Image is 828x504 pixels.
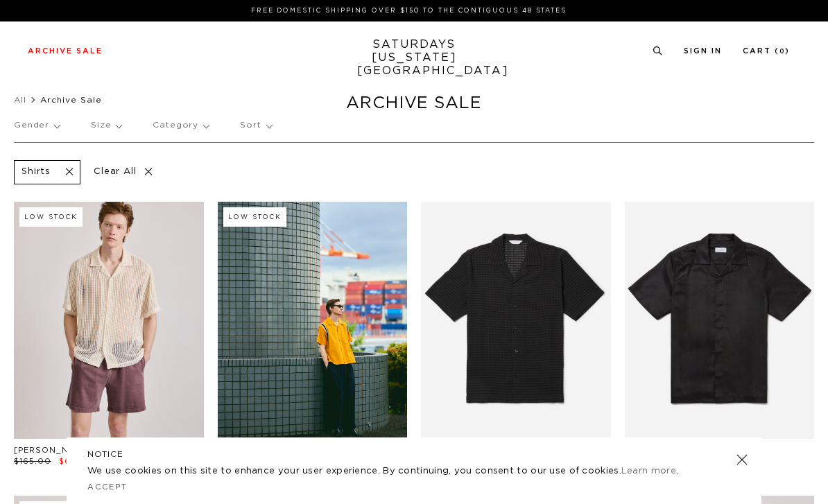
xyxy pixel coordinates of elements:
[153,110,209,141] p: Category
[14,446,157,454] a: [PERSON_NAME] Lace SS Shirt
[14,110,60,141] p: Gender
[87,160,159,184] p: Clear All
[621,467,676,476] a: Learn more
[33,6,784,16] p: FREE DOMESTIC SHIPPING OVER $150 TO THE CONTIGUOUS 48 STATES
[14,458,51,465] span: $165.00
[14,96,26,104] a: All
[87,483,128,491] a: Accept
[28,47,103,55] a: Archive Sale
[240,110,271,141] p: Sort
[59,458,94,465] span: $66.00
[87,464,691,478] p: We use cookies on this site to enhance your user experience. By continuing, you consent to our us...
[357,38,472,78] a: SATURDAYS[US_STATE][GEOGRAPHIC_DATA]
[684,47,722,55] a: Sign In
[19,207,83,227] div: Low Stock
[743,47,790,55] a: Cart (0)
[87,448,741,460] h5: NOTICE
[21,166,51,178] p: Shirts
[40,96,102,104] span: Archive Sale
[223,207,286,227] div: Low Stock
[779,49,785,55] small: 0
[91,110,121,141] p: Size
